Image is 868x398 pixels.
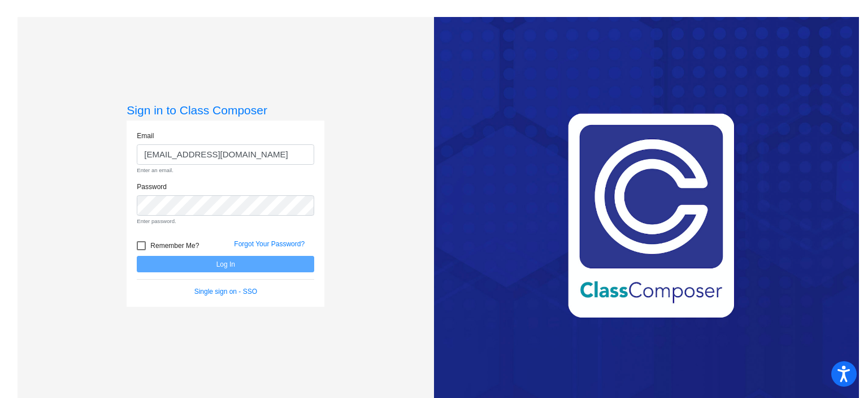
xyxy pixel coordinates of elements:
[137,217,314,225] small: Enter password.
[194,288,257,296] a: Single sign on - SSO
[137,182,167,192] label: Password
[127,103,324,117] h3: Sign in to Class Composer
[137,131,154,141] label: Email
[137,256,314,272] button: Log In
[137,166,314,174] small: Enter an email.
[150,239,199,253] span: Remember Me?
[234,240,305,248] a: Forgot Your Password?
